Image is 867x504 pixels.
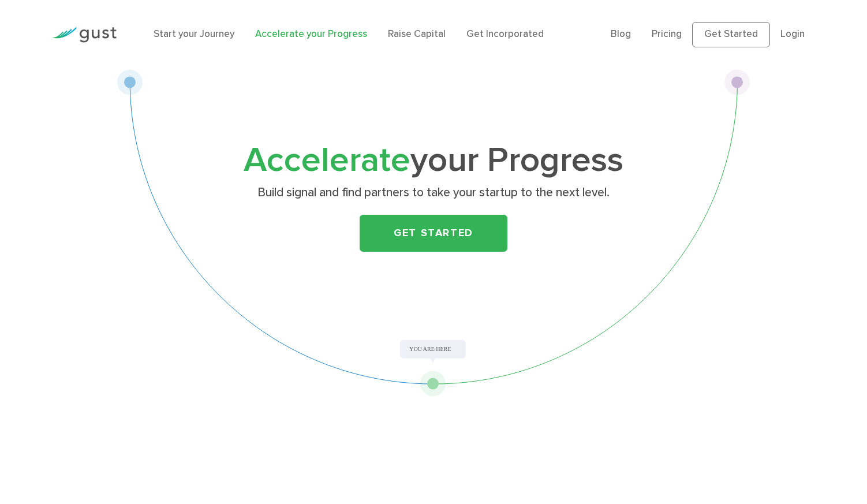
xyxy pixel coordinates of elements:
a: Accelerate your Progress [255,28,367,40]
img: Gust Logo [52,27,117,43]
a: Start your Journey [154,28,234,40]
a: Get Incorporated [466,28,544,40]
h1: your Progress [205,145,662,177]
a: Get Started [360,215,507,252]
a: Raise Capital [388,28,446,40]
a: Blog [611,28,631,40]
span: Accelerate [244,140,410,181]
a: Get Started [692,22,770,47]
p: Build signal and find partners to take your startup to the next level. [210,185,657,201]
a: Login [780,28,805,40]
a: Pricing [652,28,682,40]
